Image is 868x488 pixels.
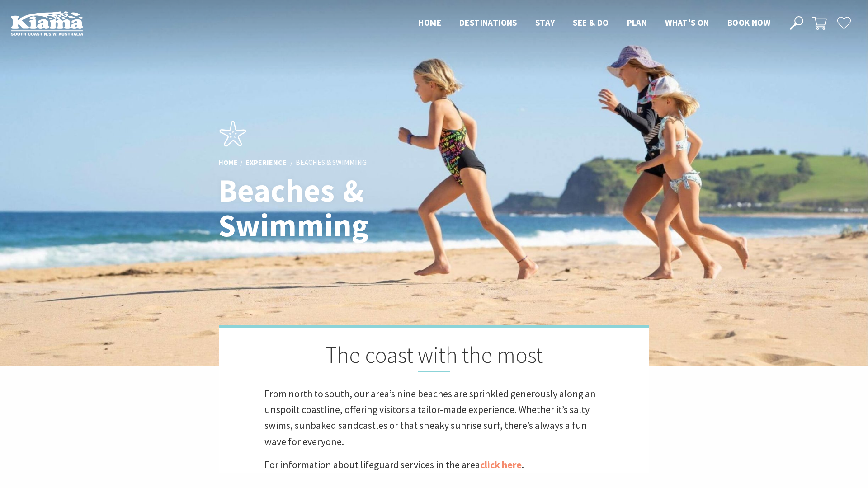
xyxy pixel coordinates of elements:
[573,17,609,28] span: See & Do
[409,16,779,31] nav: Main Menu
[627,17,647,28] span: Plan
[264,386,604,450] p: From north to south, our area’s nine beaches are sprinkled generously along an unspoilt coastline...
[535,17,555,28] span: Stay
[459,17,517,28] span: Destinations
[218,158,238,168] a: Home
[727,17,770,28] span: Book now
[11,11,83,36] img: Kiama Logo
[296,157,367,169] li: Beaches & Swimming
[264,457,604,473] p: For information about lifeguard services in the area .
[418,17,441,28] span: Home
[264,342,604,372] h2: The coast with the most
[665,17,709,28] span: What’s On
[218,174,474,243] h1: Beaches & Swimming
[480,458,522,471] a: click here
[245,158,287,168] a: Experience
